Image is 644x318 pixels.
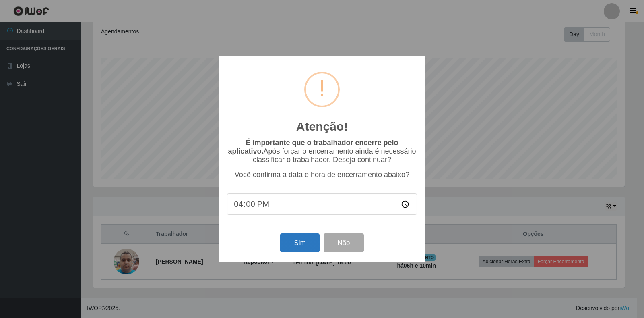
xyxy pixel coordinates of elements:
[227,170,417,179] p: Você confirma a data e hora de encerramento abaixo?
[228,139,398,155] b: É importante que o trabalhador encerre pelo aplicativo.
[227,139,417,164] p: Após forçar o encerramento ainda é necessário classificar o trabalhador. Deseja continuar?
[296,119,348,134] h2: Atenção!
[280,233,319,252] button: Sim
[324,233,363,252] button: Não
